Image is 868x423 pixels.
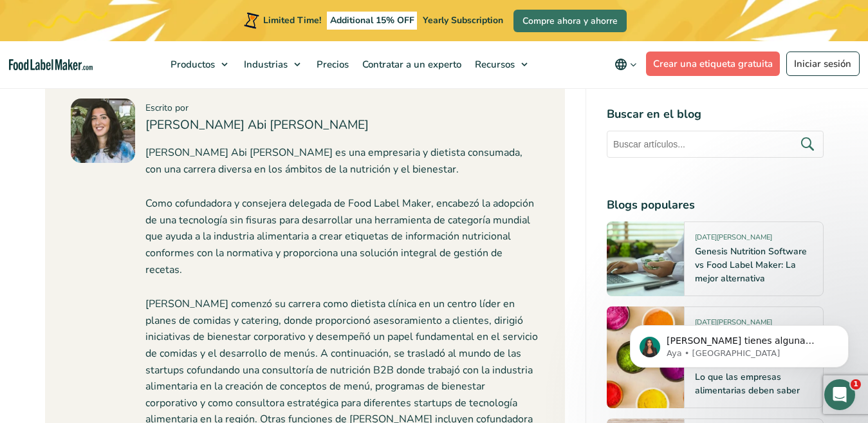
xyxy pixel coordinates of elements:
[611,298,868,388] iframe: Intercom notifications mensaje
[695,232,772,247] span: [DATE][PERSON_NAME]
[71,99,135,163] img: Maria Abi Hanna - Etiquetadora de alimentos
[240,58,289,71] span: Industrias
[327,12,418,30] span: Additional 15% OFF
[145,196,539,278] p: Como cofundadora y consejera delegada de Food Label Maker, encabezó la adopción de una tecnología...
[423,14,503,26] span: Yearly Subscription
[607,196,824,214] h4: Blogs populares
[263,14,321,26] span: Limited Time!
[167,58,216,71] span: Productos
[607,131,824,158] input: Buscar artículos...
[310,41,353,88] a: Precios
[607,106,824,123] h4: Buscar en el blog
[695,245,807,285] a: Genesis Nutrition Software vs Food Label Maker: La mejor alternativa
[786,52,860,76] a: Iniciar sesión
[145,145,539,178] p: [PERSON_NAME] Abi [PERSON_NAME] es una empresaria y dietista consumada, con una carrera diversa e...
[468,41,534,88] a: Recursos
[646,52,780,76] a: Crear una etiqueta gratuita
[164,41,234,88] a: Productos
[513,10,627,32] a: Compre ahora y ahorre
[145,102,189,114] span: Escrito por
[471,58,516,71] span: Recursos
[313,58,350,71] span: Precios
[851,379,861,390] span: 1
[145,116,539,135] h4: [PERSON_NAME] Abi [PERSON_NAME]
[824,379,855,410] iframe: Intercom live chat
[358,58,463,71] span: Contratar a un experto
[356,41,465,88] a: Contratar a un experto
[237,41,307,88] a: Industrias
